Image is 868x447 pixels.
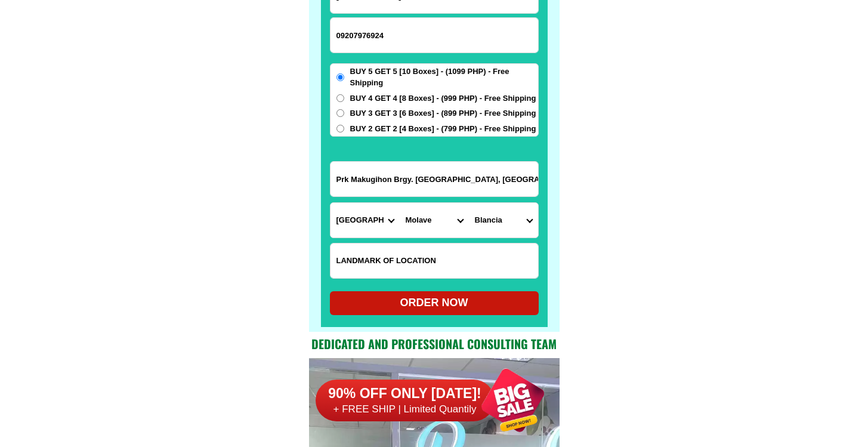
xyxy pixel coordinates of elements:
input: BUY 5 GET 5 [10 Boxes] - (1099 PHP) - Free Shipping [336,73,344,81]
select: Select district [400,203,469,238]
input: BUY 4 GET 4 [8 Boxes] - (999 PHP) - Free Shipping [336,94,344,102]
span: BUY 2 GET 2 [4 Boxes] - (799 PHP) - Free Shipping [350,123,536,135]
input: Input phone_number [330,18,538,53]
input: Input LANDMARKOFLOCATION [330,243,538,278]
input: BUY 2 GET 2 [4 Boxes] - (799 PHP) - Free Shipping [336,125,344,132]
h6: + FREE SHIP | Limited Quantily [316,403,495,416]
select: Select province [330,203,400,238]
span: BUY 4 GET 4 [8 Boxes] - (999 PHP) - Free Shipping [350,93,536,104]
input: BUY 3 GET 3 [6 Boxes] - (899 PHP) - Free Shipping [336,109,344,117]
input: Input address [330,162,538,196]
select: Select commune [469,203,538,238]
div: ORDER NOW [330,295,539,311]
span: BUY 5 GET 5 [10 Boxes] - (1099 PHP) - Free Shipping [350,66,538,89]
h6: 90% OFF ONLY [DATE]! [316,385,495,403]
span: BUY 3 GET 3 [6 Boxes] - (899 PHP) - Free Shipping [350,107,536,119]
h2: Dedicated and professional consulting team [309,335,560,353]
